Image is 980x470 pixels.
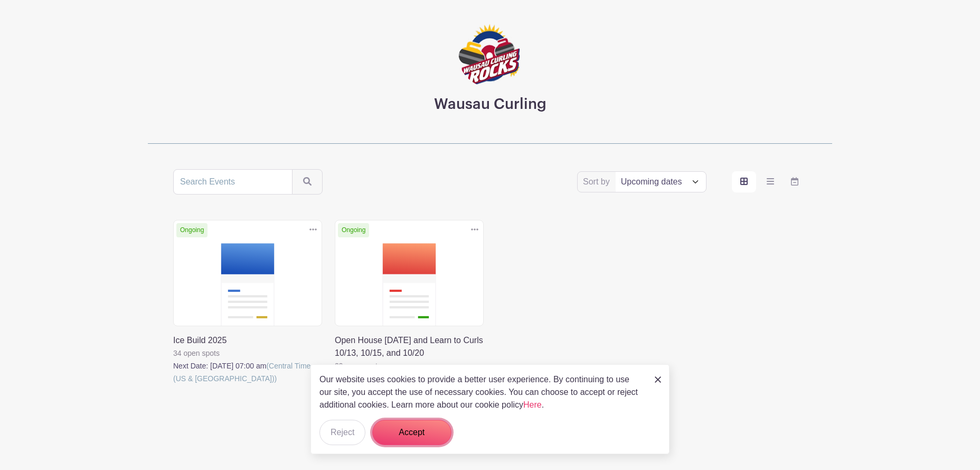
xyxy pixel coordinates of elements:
button: Reject [319,420,365,445]
h3: Wausau Curling [434,96,546,114]
img: close_button-5f87c8562297e5c2d7936805f587ecaba9071eb48480494691a3f1689db116b3.svg [655,376,661,383]
p: Our website uses cookies to provide a better user experience. By continuing to use our site, you ... [319,373,644,411]
img: logo-1.png [458,24,522,87]
button: Accept [372,420,451,445]
div: order and view [732,171,807,192]
label: Sort by [583,176,613,188]
a: Here [523,400,542,409]
input: Search Events [173,169,293,195]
